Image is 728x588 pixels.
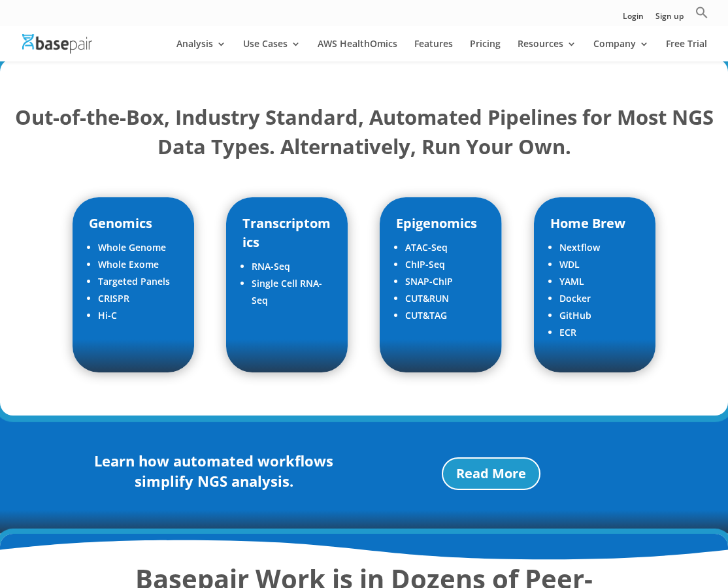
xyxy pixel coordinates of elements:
li: Single Cell RNA-Seq [252,275,331,309]
a: Read More [442,457,540,490]
strong: Learn how automated workflows simplify NGS analysis. [94,451,333,491]
a: Company [593,39,649,61]
a: AWS HealthOmics [318,39,397,61]
li: Whole Genome [98,239,178,256]
li: CUT&RUN [405,290,485,307]
li: Hi-C [98,307,178,324]
a: Search Icon Link [695,6,708,26]
li: CRISPR [98,290,178,307]
li: WDL [559,256,639,273]
span: Epigenomics [396,214,477,232]
a: Analysis [176,39,226,61]
li: ATAC-Seq [405,239,485,256]
a: Features [414,39,453,61]
span: Transcriptomics [242,214,331,251]
li: Docker [559,290,639,307]
li: SNAP-ChIP [405,273,485,290]
li: Nextflow [559,239,639,256]
span: Genomics [89,214,152,232]
li: GitHub [559,307,639,324]
li: Targeted Panels [98,273,178,290]
svg: Search [695,6,708,19]
a: Use Cases [243,39,301,61]
a: Sign up [655,12,684,26]
li: ChIP-Seq [405,256,485,273]
li: YAML [559,273,639,290]
li: CUT&TAG [405,307,485,324]
iframe: Drift Widget Chat Controller [477,494,712,572]
strong: Out-of-the-Box, Industry Standard, Automated Pipelines for Most NGS Data Types. Alternatively, Ru... [15,103,714,160]
a: Free Trial [666,39,707,61]
a: Pricing [470,39,501,61]
a: Login [623,12,644,26]
li: Whole Exome [98,256,178,273]
li: ECR [559,324,639,341]
img: Basepair [22,34,92,53]
li: RNA-Seq [252,258,331,275]
span: Home Brew [550,214,625,232]
a: Resources [518,39,576,61]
